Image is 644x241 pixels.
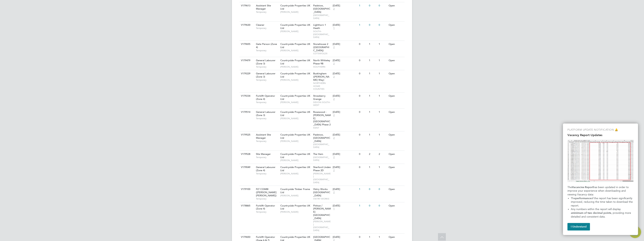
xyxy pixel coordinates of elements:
[388,202,404,209] div: Open
[388,2,404,9] div: Open
[358,109,368,116] div: 0
[333,4,357,7] div: [DATE]
[280,78,311,81] span: [PERSON_NAME]
[388,57,404,64] div: Open
[567,223,590,230] button: I Understand
[575,197,591,200] strong: performance
[313,126,331,129] span: KENT
[388,70,404,77] div: Open
[256,101,278,104] span: Temporary
[280,210,311,213] span: [PERSON_NAME]
[313,152,323,156] span: The Hem
[571,197,575,200] span: The
[240,93,253,99] div: V179234
[240,57,253,64] div: V179479
[358,131,368,138] div: 0
[358,57,368,64] div: 0
[240,41,253,48] div: V179655
[333,136,335,140] span: 2
[388,109,404,116] div: Open
[368,131,378,138] div: 1
[378,234,387,241] div: 1
[333,62,335,65] span: 2
[378,186,387,193] div: 0
[333,114,335,117] span: 2
[368,2,378,9] div: 0
[378,2,387,9] div: 0
[280,94,310,101] span: Countryside Properties UK Ltd
[368,41,378,48] div: 1
[567,128,633,132] p: PLATFORM UPDATE NOTIFICATION 🔔
[256,65,278,68] span: Temporary
[358,234,368,241] div: 0
[313,42,329,52] span: Stonehouse 2 ([GEOGRAPHIC_DATA])
[256,197,278,200] span: Temporary
[333,156,335,159] span: 2
[358,151,368,158] div: 0
[280,65,311,68] span: [PERSON_NAME]
[378,131,387,138] div: 1
[313,220,331,232] span: [PERSON_NAME][GEOGRAPHIC_DATA]
[240,2,253,9] div: V179613
[378,202,387,209] div: 0
[280,172,311,175] span: [PERSON_NAME]
[333,75,335,78] span: 2
[388,151,404,158] div: Open
[333,188,357,191] div: [DATE]
[313,188,330,197] span: Vistry Works [GEOGRAPHIC_DATA]
[313,101,331,107] span: DEVON SOUTH-WEST
[333,204,357,207] div: [DATE]
[313,65,331,68] span: SOUTHERN
[256,27,278,30] span: Temporary
[358,2,368,9] div: 1
[256,94,275,101] span: Forklift Operator (Zone 4)
[280,59,310,65] span: Countryside Properties UK Ltd
[256,188,277,197] span: FLT COMBI ([PERSON_NAME] [PERSON_NAME])
[358,41,368,48] div: 0
[313,166,331,172] span: Sherford Linden Phase 2D
[368,109,378,116] div: 1
[333,166,357,169] div: [DATE]
[388,186,404,193] div: Open
[256,166,275,172] span: General Labourer (Zone 4)
[368,22,378,29] div: 0
[378,164,387,171] div: 1
[368,234,378,241] div: 1
[333,27,335,30] span: 1
[572,186,593,189] strong: Vacancies Report
[358,164,368,171] div: 0
[378,109,387,116] div: 1
[388,22,404,29] div: Open
[333,94,357,98] div: [DATE]
[571,211,632,218] span: , providing more detailed and consistent data.
[571,197,633,207] span: of the report has been significantly improved, reducing the time taken to download the report.
[313,197,331,200] span: VISTRY WORKS
[333,111,357,114] div: [DATE]
[240,131,253,138] div: V179525
[388,131,404,138] div: Open
[563,124,638,235] div: Vacancy Report Updates
[256,59,275,65] span: General Labourer (Zone 3)
[358,70,368,77] div: 0
[333,7,335,11] span: 2
[280,194,311,197] span: [PERSON_NAME]
[313,94,326,101] span: Strawberry Grange
[280,30,311,33] span: [PERSON_NAME]
[280,188,310,194] span: Countryside Timber Frame Ltd
[313,143,331,149] span: [GEOGRAPHIC_DATA]
[256,42,277,49] span: Gate Person (Zone 4)
[567,133,633,137] h2: Vacancy Report Updates
[388,234,404,241] div: Open
[333,153,357,156] div: [DATE]
[368,202,378,209] div: 0
[388,164,404,171] div: Open
[333,207,335,210] span: 1
[280,117,311,120] span: [PERSON_NAME]
[313,82,331,90] span: NORTHERN HOME COUNTIES
[313,23,326,30] span: Lighthorn 1 Heath
[388,41,404,48] div: Open
[256,152,271,156] span: Site Manager
[280,140,311,143] span: [PERSON_NAME]
[280,72,310,78] span: Countryside Properties UK Ltd
[256,210,278,213] span: Temporary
